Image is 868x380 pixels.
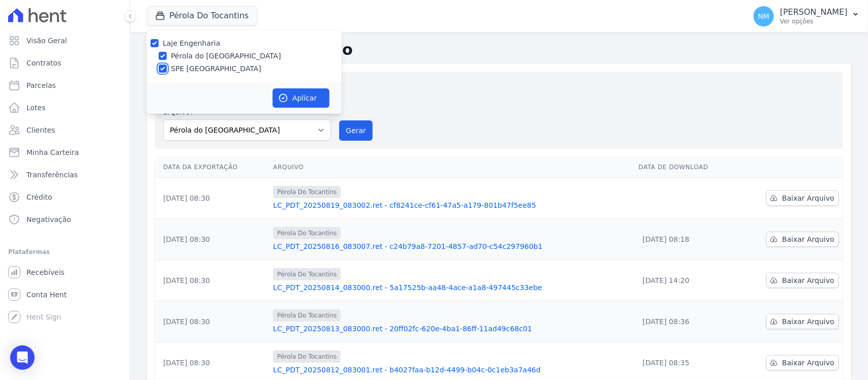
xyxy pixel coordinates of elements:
[782,316,834,327] span: Baixar Arquivo
[155,178,269,219] td: [DATE] 08:30
[766,232,839,247] a: Baixar Arquivo
[155,219,269,260] td: [DATE] 08:30
[782,193,834,203] span: Baixar Arquivo
[4,209,126,230] a: Negativação
[4,120,126,140] a: Clientes
[4,165,126,185] a: Transferências
[758,13,770,20] span: NM
[273,365,631,375] a: LC_PDT_20250812_083001.ret - b4027faa-b12d-4499-b04c-0c1eb3a7a46d
[273,88,330,108] button: Aplicar
[4,30,126,51] a: Visão Geral
[155,301,269,342] td: [DATE] 08:30
[4,142,126,163] a: Minha Carteira
[766,273,839,288] a: Baixar Arquivo
[635,301,737,342] td: [DATE] 08:36
[155,157,269,178] th: Data da Exportação
[163,39,220,47] label: Laje Engenharia
[146,41,852,59] h2: Exportações de Retorno
[26,267,65,277] span: Recebíveis
[273,268,341,280] span: Pérola Do Tocantins
[766,191,839,206] a: Baixar Arquivo
[635,219,737,260] td: [DATE] 08:18
[780,17,848,25] p: Ver opções
[766,314,839,329] a: Baixar Arquivo
[635,157,737,178] th: Data de Download
[273,309,341,322] span: Pérola Do Tocantins
[26,36,67,46] span: Visão Geral
[273,227,341,239] span: Pérola Do Tocantins
[635,260,737,301] td: [DATE] 14:20
[273,186,341,198] span: Pérola Do Tocantins
[273,324,631,334] a: LC_PDT_20250813_083000.ret - 20ff02fc-620e-4ba1-86ff-11ad49c68c01
[4,262,126,282] a: Recebíveis
[273,351,341,363] span: Pérola Do Tocantins
[26,192,52,202] span: Crédito
[339,120,373,141] button: Gerar
[780,7,848,17] p: [PERSON_NAME]
[26,214,71,225] span: Negativação
[26,80,56,90] span: Parcelas
[26,290,67,300] span: Conta Hent
[26,103,46,113] span: Lotes
[745,2,868,30] button: NM [PERSON_NAME] Ver opções
[155,260,269,301] td: [DATE] 08:30
[26,58,61,68] span: Contratos
[269,157,635,178] th: Arquivo
[26,147,79,157] span: Minha Carteira
[171,51,281,61] label: Pérola do [GEOGRAPHIC_DATA]
[782,275,834,286] span: Baixar Arquivo
[782,358,834,368] span: Baixar Arquivo
[8,246,122,258] div: Plataformas
[4,284,126,305] a: Conta Hent
[4,75,126,96] a: Parcelas
[273,241,631,251] a: LC_PDT_20250816_083007.ret - c24b79a8-7201-4857-ad70-c54c297960b1
[4,53,126,73] a: Contratos
[782,234,834,244] span: Baixar Arquivo
[146,6,257,25] button: Pérola Do Tocantins
[171,64,261,74] label: SPE [GEOGRAPHIC_DATA]
[4,98,126,118] a: Lotes
[4,187,126,207] a: Crédito
[273,200,631,210] a: LC_PDT_20250819_083002.ret - cf8241ce-cf61-47a5-a179-801b47f5ee85
[26,125,55,135] span: Clientes
[273,282,631,293] a: LC_PDT_20250814_083000.ret - 5a17525b-aa48-4ace-a1a8-497445c33ebe
[10,345,35,370] div: Open Intercom Messenger
[766,355,839,370] a: Baixar Arquivo
[26,170,78,180] span: Transferências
